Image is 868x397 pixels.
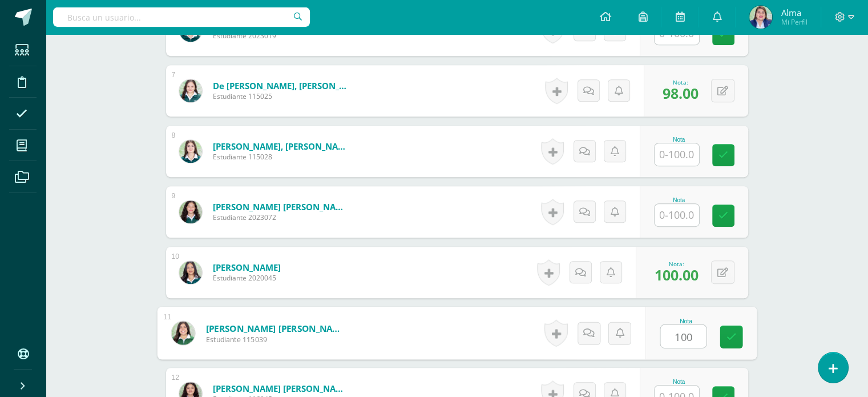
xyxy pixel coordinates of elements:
img: 4ef993094213c5b03b2ee2ce6609450d.png [749,6,772,29]
a: [PERSON_NAME], [PERSON_NAME] [213,141,350,152]
input: Busca un usuario... [53,7,310,27]
span: Alma [781,7,807,18]
div: Nota [660,318,712,324]
a: [PERSON_NAME] [PERSON_NAME] [205,322,346,334]
a: de [PERSON_NAME], [PERSON_NAME] [213,80,350,91]
img: 05fc99470b6b8232ca6bd7819607359e.png [179,200,202,223]
a: [PERSON_NAME] [PERSON_NAME] [213,201,350,212]
span: Estudiante 115025 [213,91,350,101]
input: 0-100.0 [660,325,706,348]
input: 0-100.0 [655,143,699,166]
span: 98.00 [663,83,699,103]
div: Nota [654,137,704,143]
span: Mi Perfil [781,17,807,27]
img: 17f5c5e419c39eaf8b56d5adfe84a7bf.png [179,140,202,163]
div: Nota: [655,260,699,268]
span: Estudiante 2023072 [213,212,350,222]
div: Nota [654,379,704,385]
img: 61ffd6c8b659c600e894befc34b5bd2f.png [179,261,202,284]
span: Estudiante 115028 [213,152,350,162]
span: Estudiante 2020045 [213,273,281,283]
span: Estudiante 2023019 [213,31,350,41]
span: 100.00 [655,265,699,284]
input: 0-100.0 [655,204,699,226]
a: [PERSON_NAME] [213,262,281,273]
span: Estudiante 115039 [205,334,346,344]
img: ed0324f4cb03fe67f2158c0474351bec.png [179,79,202,102]
img: a478b10ea490de47a8cbd13f9fa61e53.png [171,321,195,344]
a: [PERSON_NAME] [PERSON_NAME] [213,383,350,394]
div: Nota [654,197,704,203]
div: Nota: [663,78,699,86]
